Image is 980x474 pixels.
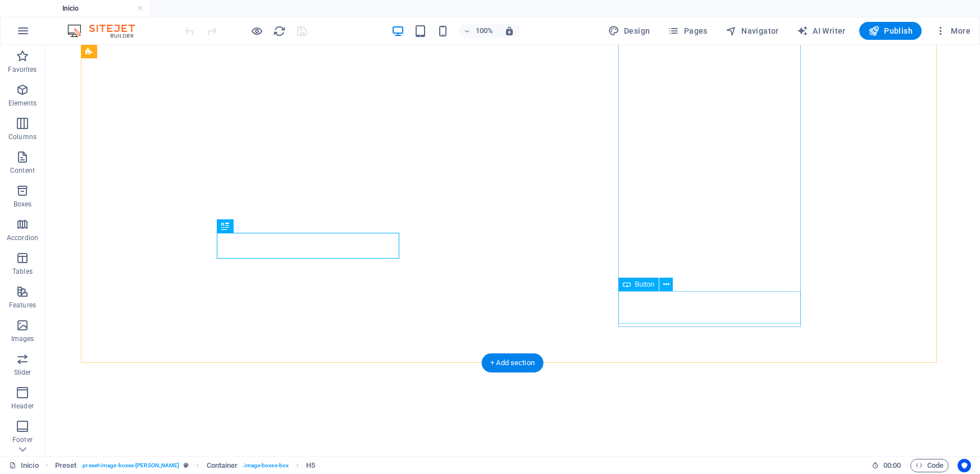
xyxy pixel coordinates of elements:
p: Features [9,301,36,310]
h6: 100% [475,24,493,38]
span: Pages [668,25,707,36]
p: Images [11,334,34,343]
span: . preset-image-boxes-[PERSON_NAME] [81,459,179,472]
p: Footer [12,435,33,444]
i: Reload page [273,25,286,38]
span: Design [608,25,650,36]
button: AI Writer [792,22,850,40]
p: Content [10,166,35,175]
p: Columns [8,132,37,141]
button: Code [910,459,949,472]
p: Favorites [8,65,37,74]
button: Usercentrics [958,459,971,472]
p: Boxes [13,200,32,209]
button: Pages [663,22,712,40]
p: Slider [14,368,31,377]
span: Code [915,459,943,472]
span: Navigator [726,25,779,36]
p: Accordion [7,233,38,242]
div: Design (Ctrl+Alt+Y) [604,22,655,40]
button: More [931,22,975,40]
button: reload [272,24,286,38]
span: Click to select. Double-click to edit [55,459,77,472]
span: Click to select. Double-click to edit [306,459,315,472]
button: Publish [859,22,922,40]
img: Editor Logo [65,24,149,38]
button: Click here to leave preview mode and continue editing [250,24,263,38]
button: 100% [458,24,498,38]
p: Elements [8,99,37,108]
span: Publish [868,25,913,36]
span: AI Writer [797,25,846,36]
div: + Add section [481,353,544,372]
p: Tables [12,267,33,276]
span: Click to select. Double-click to edit [207,459,238,472]
span: 00 00 [883,459,901,472]
a: Click to cancel selection. Double-click to open Pages [9,459,39,472]
p: Header [11,402,34,411]
h6: Session time [872,459,901,472]
nav: breadcrumb [55,459,316,472]
span: More [935,25,970,36]
span: Button [635,281,655,288]
span: : [891,461,893,470]
i: This element is a customizable preset [184,462,189,468]
i: On resize automatically adjust zoom level to fit chosen device. [504,26,514,36]
span: . image-boxes-box [242,459,289,472]
button: Navigator [721,22,783,40]
button: Design [604,22,655,40]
